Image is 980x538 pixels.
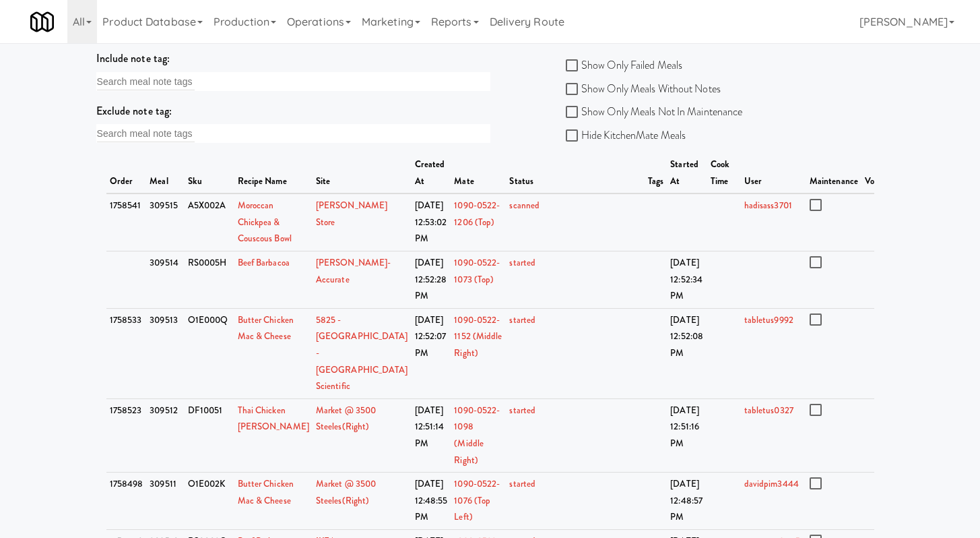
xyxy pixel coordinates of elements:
[316,256,391,286] a: [PERSON_NAME]-Accurate
[566,84,581,95] input: Show Only Meals Without Notes
[861,153,898,193] th: Voided?
[509,313,535,326] a: started
[238,404,309,434] a: Thai Chicken [PERSON_NAME]
[238,313,294,343] a: Butter Chicken Mac & Cheese
[106,398,147,472] td: 1758523
[509,199,540,212] a: scanned
[509,404,535,417] a: started
[566,79,721,99] label: Show Only Meals Without Notes
[509,256,535,269] a: started
[146,398,185,472] td: 309512
[667,308,707,398] td: [DATE] 12:52:08 PM
[146,193,185,251] td: 309515
[106,193,147,251] td: 1758541
[566,61,581,71] input: Show Only Failed Meals
[146,308,185,398] td: 309513
[566,131,581,142] input: Hide KitchenMate Meals
[313,153,412,193] th: Site
[645,153,667,193] th: Tags
[316,404,376,434] a: Market @ 3500 Steeles(Right)
[412,308,451,398] td: [DATE] 12:52:07 PM
[185,193,234,251] td: A5X002A
[566,102,742,122] label: Show Only Meals Not In Maintenance
[509,477,535,490] a: started
[667,398,707,472] td: [DATE] 12:51:16 PM
[238,199,292,245] a: Moroccan Chickpea & Couscous Bowl
[454,313,502,359] a: 1090-0522-1152 (Middle Right)
[566,55,682,76] label: Show Only Failed Meals
[667,251,707,309] td: [DATE] 12:52:34 PM
[412,153,451,193] th: Created At
[744,404,793,417] a: tabletus0327
[185,153,234,193] th: Sku
[96,101,490,121] div: Exclude note tag:
[146,473,185,530] td: 309511
[667,473,707,530] td: [DATE] 12:48:57 PM
[185,398,234,472] td: DF10051
[667,153,707,193] th: Started At
[316,477,376,507] a: Market @ 3500 Steeles(Right)
[96,49,490,69] div: Include note tag:
[185,308,234,398] td: O1E000Q
[566,107,581,118] input: Show Only Meals Not In Maintenance
[238,477,294,507] a: Butter Chicken Mac & Cheese
[412,398,451,472] td: [DATE] 12:51:14 PM
[185,473,234,530] td: O1E002K
[185,251,234,309] td: RS0005H
[30,10,54,34] img: Micromart
[707,153,741,193] th: Cook Time
[454,477,500,523] a: 1090-0522-1076 (Top Left)
[566,125,686,146] label: Hide KitchenMate Meals
[238,256,290,269] a: Beef Barbacoa
[146,153,185,193] th: Meal
[106,473,147,530] td: 1758498
[451,153,506,193] th: Mate
[741,153,806,193] th: User
[146,251,185,309] td: 309514
[412,473,451,530] td: [DATE] 12:48:55 PM
[744,477,799,490] a: davidpim3444
[412,251,451,309] td: [DATE] 12:52:28 PM
[316,199,387,229] a: [PERSON_NAME] Store
[454,256,500,286] a: 1090-0522-1073 (Top)
[412,193,451,251] td: [DATE] 12:53:02 PM
[106,153,147,193] th: Order
[744,313,793,326] a: tabletus9992
[316,313,408,392] a: 5825 - [GEOGRAPHIC_DATA] - [GEOGRAPHIC_DATA] Scientific
[744,199,792,212] a: hadisass3701
[97,125,195,142] input: Search meal note tags
[454,199,500,229] a: 1090-0522-1206 (Top)
[97,73,195,90] input: Search meal note tags
[454,404,500,467] a: 1090-0522-1098 (Middle Right)
[106,308,147,398] td: 1758533
[806,153,861,193] th: Maintenance
[234,153,313,193] th: Recipe Name
[506,153,644,193] th: Status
